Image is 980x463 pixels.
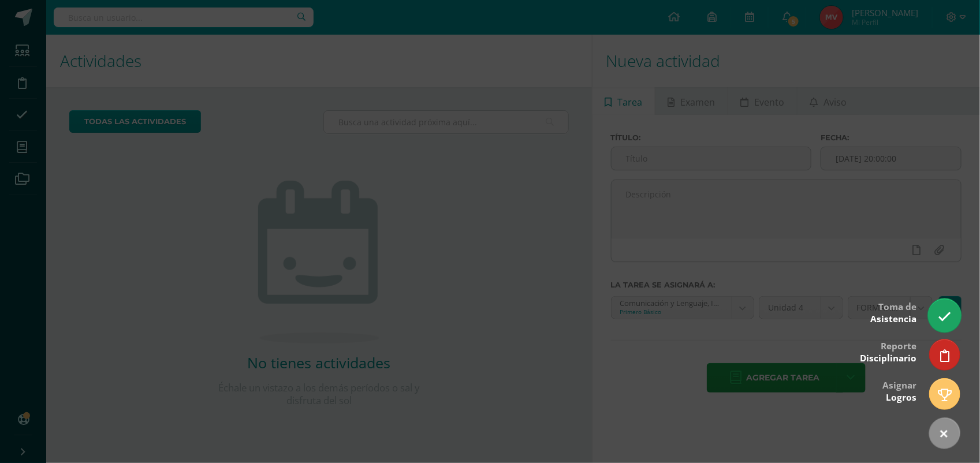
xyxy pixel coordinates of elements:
[860,352,916,364] span: Disciplinario
[870,293,916,331] div: Toma de
[870,313,916,325] span: Asistencia
[886,391,916,404] span: Logros
[860,333,916,370] div: Reporte
[882,372,916,409] div: Asignar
